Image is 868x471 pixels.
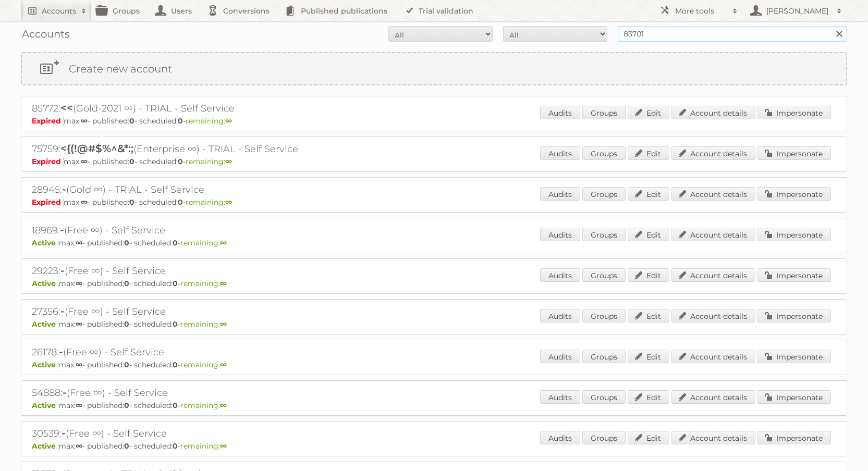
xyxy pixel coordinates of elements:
strong: ∞ [220,441,227,451]
strong: ∞ [76,441,82,451]
h2: 29223: (Free ∞) - Self Service [32,264,397,278]
a: Groups [582,146,626,160]
strong: ∞ [76,360,82,369]
strong: 0 [173,441,178,451]
a: Groups [582,268,626,282]
h2: 75759: (Enterprise ∞) - TRIAL - Self Service [32,142,397,156]
span: remaining: [180,441,227,451]
strong: 0 [129,157,135,166]
h2: 18969: (Free ∞) - Self Service [32,224,397,237]
strong: ∞ [76,319,82,329]
strong: 0 [124,238,129,247]
p: max: - published: - scheduled: - [32,197,836,207]
p: max: - published: - scheduled: - [32,360,836,369]
a: Audits [540,431,580,444]
h2: [PERSON_NAME] [764,6,832,16]
a: Account details [671,268,755,282]
a: Audits [540,146,580,160]
a: Impersonate [757,309,831,323]
strong: ∞ [220,319,227,329]
p: max: - published: - scheduled: - [32,238,836,247]
span: Expired [32,157,64,166]
a: Groups [582,350,626,363]
strong: 0 [173,360,178,369]
span: remaining: [180,238,227,247]
a: Groups [582,309,626,323]
a: Impersonate [757,390,831,404]
strong: 0 [124,319,129,329]
strong: 0 [124,360,129,369]
strong: ∞ [225,157,232,166]
p: max: - published: - scheduled: - [32,319,836,329]
strong: ∞ [220,279,227,288]
h2: 85772: (Gold-2021 ∞) - TRIAL - Self Service [32,102,397,115]
strong: 0 [178,116,183,126]
span: - [60,264,65,277]
strong: ∞ [220,238,227,247]
a: Account details [671,106,755,119]
h2: 30539: (Free ∞) - Self Service [32,427,397,440]
span: <{(!@#$%^&*:; [60,142,133,155]
a: Impersonate [757,146,831,160]
strong: ∞ [81,116,88,126]
strong: 0 [178,197,183,207]
span: Active [32,360,58,369]
a: Impersonate [757,106,831,119]
a: Audits [540,268,580,282]
span: - [63,386,67,399]
a: Create new account [22,53,846,84]
span: Expired [32,116,64,126]
a: Groups [582,431,626,444]
p: max: - published: - scheduled: - [32,279,836,288]
span: Active [32,319,58,329]
p: max: - published: - scheduled: - [32,441,836,451]
a: Account details [671,350,755,363]
span: remaining: [186,157,232,166]
a: Edit [628,390,669,404]
a: Account details [671,228,755,241]
a: Impersonate [757,187,831,201]
p: max: - published: - scheduled: - [32,116,836,126]
strong: 0 [129,197,135,207]
span: remaining: [180,319,227,329]
span: Active [32,401,58,410]
a: Edit [628,146,669,160]
a: Impersonate [757,350,831,363]
a: Edit [628,268,669,282]
strong: ∞ [220,401,227,410]
span: << [60,102,73,114]
a: Audits [540,187,580,201]
strong: ∞ [76,238,82,247]
a: Impersonate [757,431,831,444]
a: Groups [582,106,626,119]
span: remaining: [180,360,227,369]
a: Audits [540,350,580,363]
span: - [62,183,66,195]
strong: ∞ [220,360,227,369]
a: Groups [582,187,626,201]
strong: ∞ [225,116,232,126]
a: Audits [540,390,580,404]
a: Account details [671,309,755,323]
a: Account details [671,187,755,201]
p: max: - published: - scheduled: - [32,401,836,410]
h2: 27356: (Free ∞) - Self Service [32,305,397,318]
strong: ∞ [225,197,232,207]
a: Edit [628,309,669,323]
h2: 28945: (Gold ∞) - TRIAL - Self Service [32,183,397,196]
a: Account details [671,431,755,444]
a: Audits [540,106,580,119]
p: max: - published: - scheduled: - [32,157,836,166]
strong: ∞ [76,279,82,288]
span: remaining: [186,197,232,207]
strong: ∞ [81,197,88,207]
a: Edit [628,350,669,363]
strong: 0 [173,279,178,288]
a: Edit [628,187,669,201]
span: Active [32,238,58,247]
strong: 0 [124,441,129,451]
strong: 0 [124,279,129,288]
a: Edit [628,106,669,119]
span: Active [32,279,58,288]
strong: 0 [129,116,135,126]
